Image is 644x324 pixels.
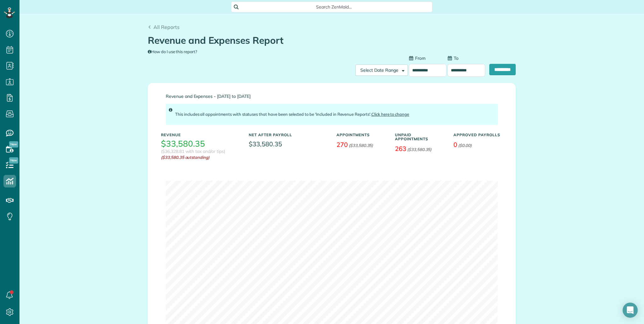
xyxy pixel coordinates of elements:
em: ($0.00) [458,143,472,148]
h5: Revenue [161,133,239,137]
a: All Reports [148,23,180,31]
label: From [409,55,425,61]
span: $33,580.35 [249,139,327,148]
span: This includes all appointments with statuses that have been selected to be 'Included in Revenue R... [175,112,409,117]
h5: Net After Payroll [249,133,292,137]
span: 0 [453,141,457,148]
em: ($33,580.35) [407,147,432,152]
span: Select Date Range [360,67,398,73]
label: To [447,55,458,61]
a: Click here to change [371,112,409,117]
span: New [9,157,18,164]
h3: $33,580.35 [161,139,205,148]
span: All Reports [153,24,180,30]
span: Revenue and Expenses - [DATE] to [DATE] [166,94,498,99]
a: How do I use this report? [148,49,197,54]
em: ($33,580.35 outstanding) [161,154,239,160]
h5: Appointments [336,133,386,137]
h1: Revenue and Expenses Report [148,35,511,46]
h5: Unpaid Appointments [395,133,444,141]
h3: ($36,328.81 with tax and/or tips) [161,149,225,154]
em: ($33,580.35) [349,143,373,148]
div: Open Intercom Messenger [623,303,638,318]
span: 263 [395,145,406,153]
button: Select Date Range [355,64,408,76]
span: New [9,141,18,148]
span: 270 [336,141,348,148]
h5: Approved Payrolls [453,133,502,137]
